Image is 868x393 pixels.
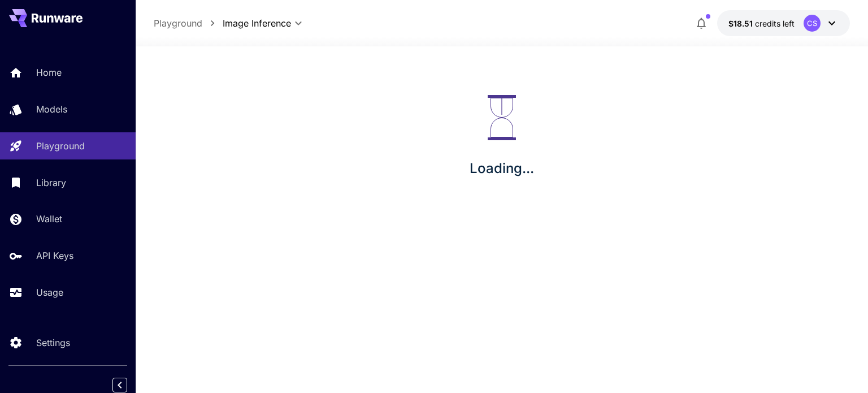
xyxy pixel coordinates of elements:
button: $18.5059CS [717,10,850,36]
span: credits left [755,19,795,28]
span: Image Inference [223,16,291,30]
span: $18.51 [728,19,755,28]
nav: breadcrumb [154,16,223,30]
p: Models [36,102,67,116]
p: Home [36,66,62,79]
div: $18.5059 [728,18,795,29]
p: Usage [36,286,63,299]
button: Collapse sidebar [112,378,127,392]
p: Playground [36,139,85,153]
p: API Keys [36,249,73,262]
p: Settings [36,336,70,349]
p: Wallet [36,212,62,226]
p: Loading... [470,158,534,179]
a: Playground [154,16,202,30]
div: CS [804,15,821,32]
p: Library [36,176,66,189]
